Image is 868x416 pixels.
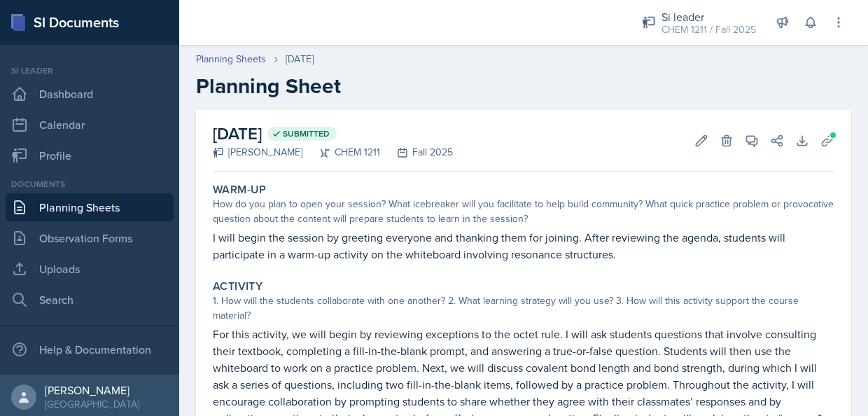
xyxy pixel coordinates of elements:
span: Submitted [283,128,330,139]
a: Dashboard [6,80,174,108]
div: 1. How will the students collaborate with one another? 2. What learning strategy will you use? 3.... [213,293,834,323]
div: [PERSON_NAME] [45,383,139,397]
div: Documents [6,178,174,190]
div: Fall 2025 [380,145,453,160]
label: Activity [213,279,262,293]
div: CHEM 1211 [302,145,380,160]
div: Help & Documentation [6,335,174,363]
a: Search [6,286,174,314]
a: Planning Sheets [196,52,266,67]
label: Warm-Up [213,183,267,197]
h2: [DATE] [213,121,453,146]
a: Uploads [6,255,174,283]
div: [DATE] [286,52,314,67]
a: Planning Sheets [6,193,174,221]
p: I will begin the session by greeting everyone and thanking them for joining. After reviewing the ... [213,229,834,263]
div: Si leader [6,64,174,77]
a: Calendar [6,111,174,139]
div: [GEOGRAPHIC_DATA] [45,397,139,411]
a: Observation Forms [6,224,174,252]
div: Si leader [661,8,756,25]
div: CHEM 1211 / Fall 2025 [661,22,756,37]
div: How do you plan to open your session? What icebreaker will you facilitate to help build community... [213,197,834,226]
div: [PERSON_NAME] [213,145,302,160]
a: Profile [6,141,174,169]
h2: Planning Sheet [196,74,851,99]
